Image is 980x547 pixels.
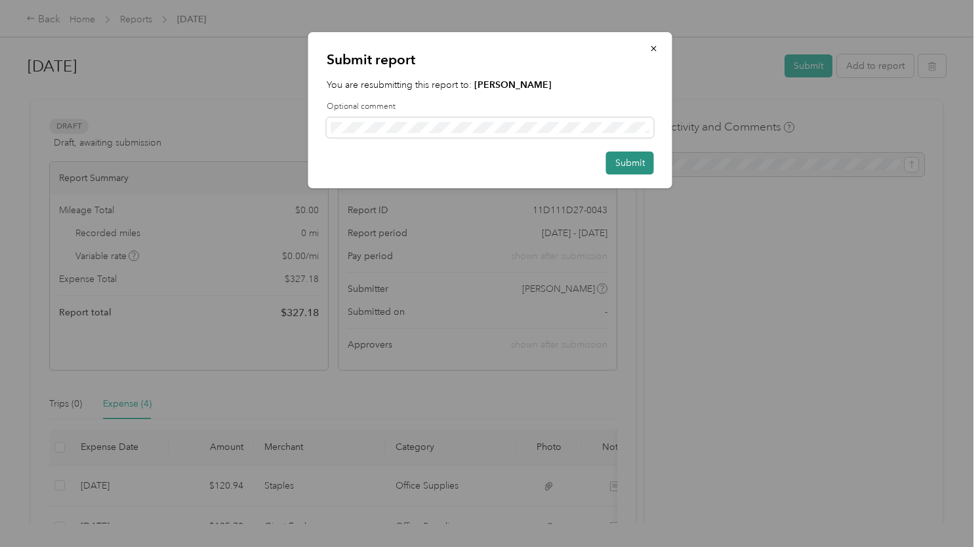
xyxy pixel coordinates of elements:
[327,51,654,69] p: Submit report
[327,101,654,113] label: Optional comment
[907,474,980,547] iframe: Everlance-gr Chat Button Frame
[474,79,552,91] strong: [PERSON_NAME]
[606,152,654,174] button: Submit
[327,78,654,92] p: You are resubmitting this report to:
